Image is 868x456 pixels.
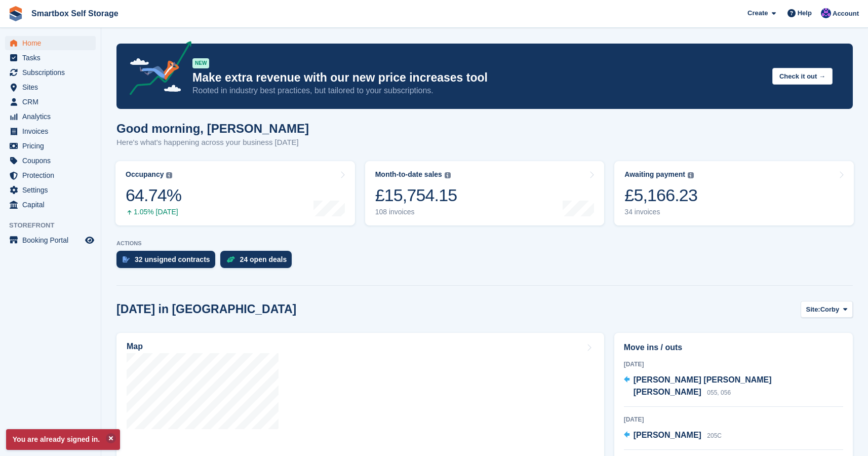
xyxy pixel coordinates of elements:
span: 055, 056 [707,389,731,396]
a: 24 open deals [220,251,297,273]
img: deal-1b604bf984904fb50ccaf53a9ad4b4a5d6e5aea283cecdc64d6e3604feb123c2.svg [226,256,235,263]
a: Smartbox Self Storage [27,5,123,22]
p: Rooted in industry best practices, but tailored to your subscriptions. [192,85,764,96]
a: 32 unsigned contracts [116,251,220,273]
p: Make extra revenue with our new price increases tool [192,70,764,85]
a: menu [5,124,96,138]
div: 34 invoices [624,208,697,216]
span: Analytics [22,109,83,124]
span: Account [833,9,859,19]
p: ACTIONS [116,240,853,247]
div: 24 open deals [240,255,287,263]
button: Check it out → [772,68,833,85]
span: Sites [22,80,83,94]
h2: Move ins / outs [624,341,843,354]
a: menu [5,183,96,197]
a: Month-to-date sales £15,754.15 108 invoices [365,161,605,225]
h2: [DATE] in [GEOGRAPHIC_DATA] [116,302,296,316]
span: Invoices [22,124,83,138]
div: 108 invoices [375,208,457,216]
a: menu [5,198,96,212]
a: menu [5,139,96,153]
span: CRM [22,95,83,109]
a: menu [5,95,96,109]
img: stora-icon-8386f47178a22dfd0bd8f6a31ec36ba5ce8667c1dd55bd0f319d3a0aa187defe.svg [8,6,23,21]
div: 1.05% [DATE] [126,208,181,216]
span: Tasks [22,51,83,65]
a: Occupancy 64.74% 1.05% [DATE] [115,161,355,225]
div: Month-to-date sales [375,170,442,179]
div: 64.74% [126,185,181,206]
span: Booking Portal [22,233,83,247]
a: menu [5,109,96,124]
span: 205C [707,432,722,439]
img: icon-info-grey-7440780725fd019a000dd9b08b2336e03edf1995a4989e88bcd33f0948082b44.svg [445,172,451,178]
img: icon-info-grey-7440780725fd019a000dd9b08b2336e03edf1995a4989e88bcd33f0948082b44.svg [688,172,694,178]
a: menu [5,233,96,247]
span: Site: [806,305,820,315]
p: You are already signed in. [6,429,120,450]
a: [PERSON_NAME] 205C [624,429,722,442]
span: Coupons [22,154,83,168]
span: Storefront [9,220,101,231]
span: [PERSON_NAME] [634,431,701,439]
span: Pricing [22,139,83,153]
h1: Good morning, [PERSON_NAME] [116,122,309,135]
a: menu [5,65,96,80]
span: Subscriptions [22,65,83,80]
a: menu [5,36,96,50]
a: [PERSON_NAME] [PERSON_NAME] [PERSON_NAME] 055, 056 [624,374,843,399]
div: Occupancy [126,170,164,179]
div: Awaiting payment [624,170,685,179]
a: Preview store [84,234,96,246]
a: menu [5,51,96,65]
a: Awaiting payment £5,166.23 34 invoices [614,161,854,225]
h2: Map [127,342,143,351]
span: Home [22,36,83,50]
div: NEW [192,58,209,68]
span: Corby [820,305,840,315]
div: 32 unsigned contracts [135,255,210,263]
button: Site: Corby [801,301,853,318]
div: [DATE] [624,415,843,424]
img: Mattias Ekendahl [821,8,831,18]
div: £5,166.23 [624,185,697,206]
a: menu [5,80,96,94]
img: icon-info-grey-7440780725fd019a000dd9b08b2336e03edf1995a4989e88bcd33f0948082b44.svg [166,172,172,178]
span: Protection [22,168,83,182]
img: contract_signature_icon-13c848040528278c33f63329250d36e43548de30e8caae1d1a13099fd9432cc5.svg [123,256,130,262]
div: £15,754.15 [375,185,457,206]
img: price-adjustments-announcement-icon-8257ccfd72463d97f412b2fc003d46551f7dbcb40ab6d574587a9cd5c0d94... [121,41,192,99]
a: menu [5,154,96,168]
span: [PERSON_NAME] [PERSON_NAME] [PERSON_NAME] [634,375,772,396]
div: [DATE] [624,360,843,369]
a: menu [5,168,96,182]
span: Settings [22,183,83,197]
p: Here's what's happening across your business [DATE] [116,137,309,148]
span: Capital [22,198,83,212]
span: Create [747,8,768,18]
span: Help [798,8,812,18]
